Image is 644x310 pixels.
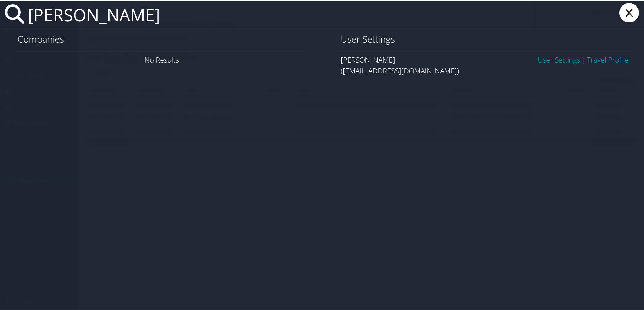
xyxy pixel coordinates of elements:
span: | [580,54,587,64]
a: User Settings [538,54,580,64]
span: [PERSON_NAME] [341,54,395,64]
h1: Companies [18,32,306,45]
div: ([EMAIL_ADDRESS][DOMAIN_NAME]) [341,65,629,76]
div: No Results [15,50,309,68]
h1: User Settings [341,32,629,45]
a: View OBT Profile [587,54,629,64]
